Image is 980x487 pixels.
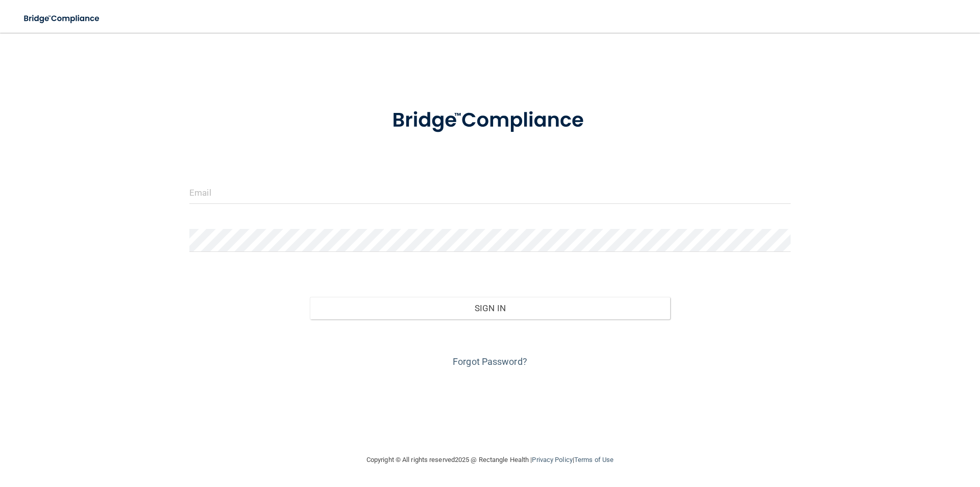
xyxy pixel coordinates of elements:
[304,444,676,476] div: Copyright © All rights reserved 2025 @ Rectangle Health | |
[189,181,791,204] input: Email
[15,8,109,29] img: bridge_compliance_login_screen.278c3ca4.svg
[310,297,671,319] button: Sign In
[371,94,609,147] img: bridge_compliance_login_screen.278c3ca4.svg
[574,456,614,463] a: Terms of Use
[453,356,527,367] a: Forgot Password?
[532,456,572,463] a: Privacy Policy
